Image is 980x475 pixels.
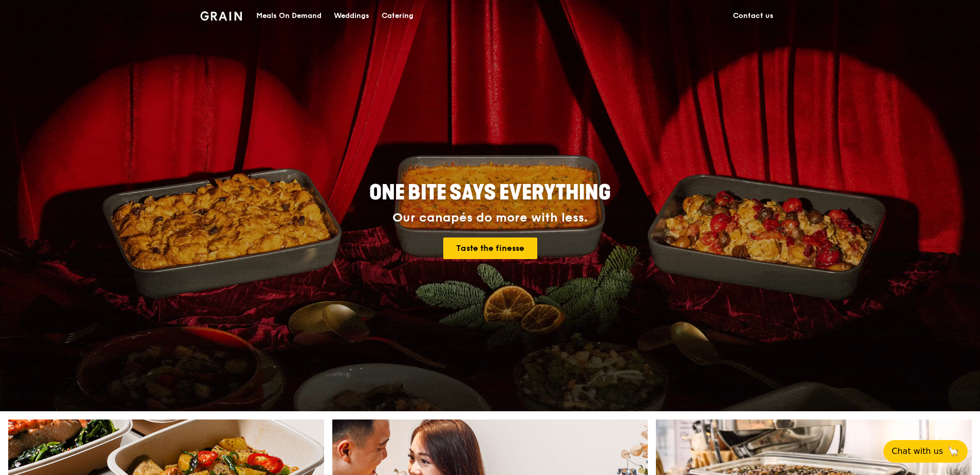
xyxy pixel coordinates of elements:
[947,445,959,458] span: 🦙
[256,1,322,31] div: Meals On Demand
[892,445,943,458] span: Chat with us
[443,238,537,259] a: Taste the finesse
[375,1,420,31] a: Catering
[369,180,611,205] span: ONE BITE SAYS EVERYTHING
[328,1,375,31] a: Weddings
[883,440,968,463] button: Chat with us🦙
[382,1,413,31] div: Catering
[727,1,780,31] a: Contact us
[200,11,242,21] img: Grain
[305,211,675,225] div: Our canapés do more with less.
[334,1,369,31] div: Weddings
